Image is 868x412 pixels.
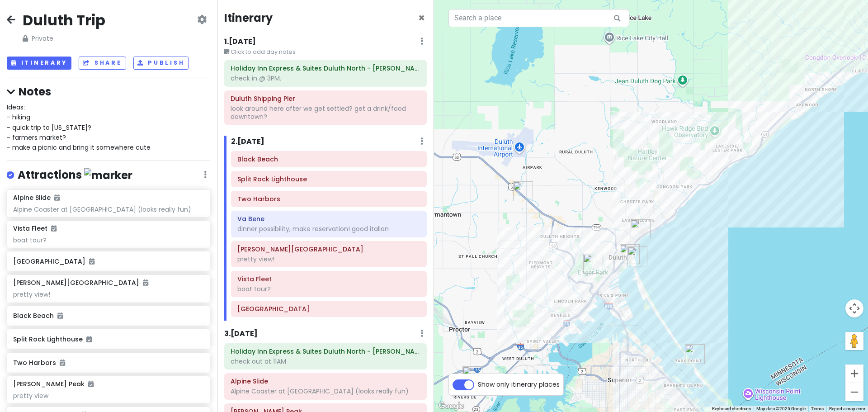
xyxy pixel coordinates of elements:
[89,258,94,265] i: Added to itinerary
[13,312,203,320] h6: Black Beach
[436,400,466,412] a: Open this area in Google Maps (opens a new window)
[231,104,420,121] div: look around here after we get settled? get a drink/food downtown?
[845,365,863,383] button: Zoom in
[237,175,420,183] h6: Split Rock Lighthouse
[685,344,705,364] div: Park Point Beach
[60,360,65,366] i: Added to itinerary
[811,406,824,411] a: Terms
[143,279,148,286] i: Added to itinerary
[13,335,203,343] h6: Split Rock Lighthouse
[133,57,189,70] button: Publish
[224,47,427,57] small: Click to add day notes
[237,155,420,163] h6: Black Beach
[712,406,751,412] button: Keyboard shortcuts
[845,383,863,401] button: Zoom out
[57,313,63,319] i: Added to itinerary
[23,33,105,43] span: Private
[23,11,105,30] h2: Duluth Trip
[7,103,151,152] span: Ideas: - hiking - quick trip to [US_STATE]? - farmers market? - make a picnic and bring it somewh...
[13,359,203,367] h6: Two Harbors
[13,205,203,213] div: Alpine Coaster at [GEOGRAPHIC_DATA] (looks really fun)
[231,74,420,82] div: check in @ 3PM.
[51,225,57,232] i: Added to itinerary
[79,57,126,70] button: Share
[231,64,420,72] h6: Holiday Inn Express & Suites Duluth North - Miller Hill by IHG
[237,305,420,313] h6: Park Point Beach
[13,236,203,244] div: boat tour?
[231,387,420,395] div: Alpine Coaster at [GEOGRAPHIC_DATA] (looks really fun)
[13,392,203,400] div: pretty view
[231,95,420,103] h6: Duluth Shipping Pier
[54,194,60,201] i: Added to itinerary
[829,406,865,411] a: Report a map error
[237,285,420,293] div: boat tour?
[448,9,629,27] input: Search a place
[237,225,420,233] div: dinner possibility, make reservation! good italian
[237,255,420,263] div: pretty view!
[237,245,420,253] h6: Enger Tower
[7,57,71,70] button: Itinerary
[224,329,258,339] h6: 3 . [DATE]
[224,37,256,47] h6: 1 . [DATE]
[13,380,94,388] h6: [PERSON_NAME] Peak
[237,275,420,283] h6: Vista Fleet
[231,377,420,385] h6: Alpine Slide
[18,168,132,183] h4: Attractions
[13,279,148,287] h6: [PERSON_NAME][GEOGRAPHIC_DATA]
[627,246,647,266] div: Duluth Shipping Pier
[7,85,210,99] h4: Notes
[237,215,420,223] h6: Va Bene
[418,10,425,25] span: Close itinerary
[13,257,203,265] h6: [GEOGRAPHIC_DATA]
[13,224,57,232] h6: Vista Fleet
[478,379,560,389] span: Show only itinerary places
[224,11,273,25] h4: Itinerary
[13,194,60,202] h6: Alpine Slide
[583,254,603,274] div: Enger Tower
[86,336,92,342] i: Added to itinerary
[231,357,420,365] div: check out at 11AM
[845,299,863,317] button: Map camera controls
[756,406,806,411] span: Map data ©2025 Google
[620,244,640,264] div: Vista Fleet
[462,366,482,386] div: Alpine Slide
[631,219,651,239] div: Va Bene
[231,137,264,147] h6: 2 . [DATE]
[237,195,420,203] h6: Two Harbors
[436,400,466,412] img: Google
[231,347,420,355] h6: Holiday Inn Express & Suites Duluth North - Miller Hill by IHG
[845,332,863,350] button: Drag Pegman onto the map to open Street View
[513,181,533,201] div: Holiday Inn Express & Suites Duluth North - Miller Hill by IHG
[13,290,203,298] div: pretty view!
[418,13,425,24] button: Close
[88,381,94,387] i: Added to itinerary
[84,168,132,182] img: marker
